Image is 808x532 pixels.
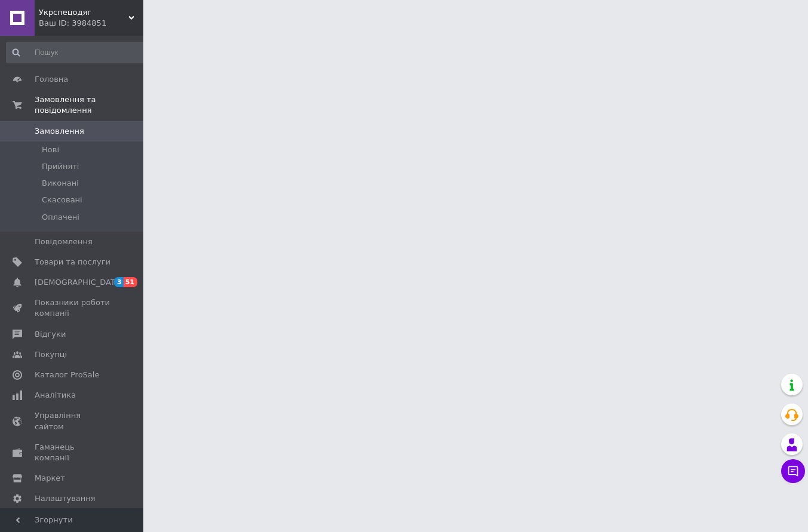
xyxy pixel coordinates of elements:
[35,74,68,85] span: Головна
[35,94,143,116] span: Замовлення та повідомлення
[35,277,123,288] span: [DEMOGRAPHIC_DATA]
[35,126,84,137] span: Замовлення
[42,212,79,223] span: Оплачені
[42,195,82,205] span: Скасовані
[35,390,76,401] span: Аналітика
[124,277,137,287] span: 51
[35,370,99,380] span: Каталог ProSale
[42,144,59,155] span: Нові
[35,442,110,463] span: Гаманець компанії
[39,7,128,18] span: Укрспецодяг
[35,297,110,319] span: Показники роботи компанії
[35,236,93,247] span: Повідомлення
[35,257,110,267] span: Товари та послуги
[42,178,79,189] span: Виконані
[35,473,65,484] span: Маркет
[114,277,124,287] span: 3
[39,18,143,29] div: Ваш ID: 3984851
[35,493,96,504] span: Налаштування
[6,42,147,63] input: Пошук
[35,349,67,360] span: Покупці
[781,459,805,483] button: Чат з покупцем
[35,329,66,340] span: Відгуки
[42,161,79,172] span: Прийняті
[35,410,110,432] span: Управління сайтом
